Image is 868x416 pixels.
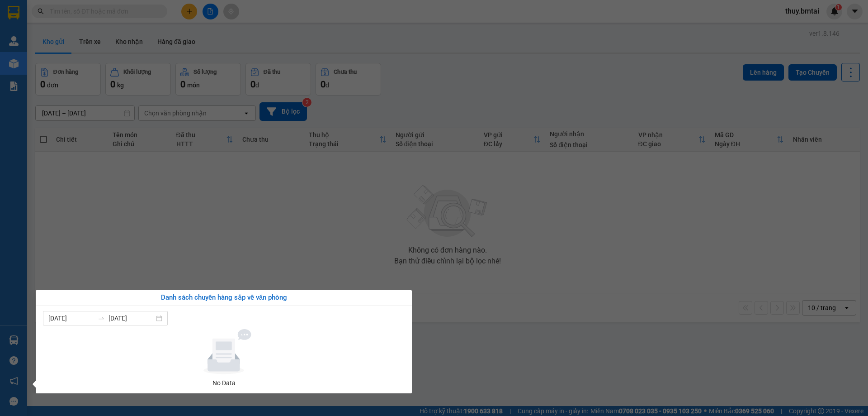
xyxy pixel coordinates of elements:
div: No Data [47,378,401,388]
input: Đến ngày [108,313,154,323]
div: Danh sách chuyến hàng sắp về văn phòng [43,292,405,303]
span: swap-right [98,315,105,322]
input: Từ ngày [48,313,94,323]
span: to [98,315,105,322]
